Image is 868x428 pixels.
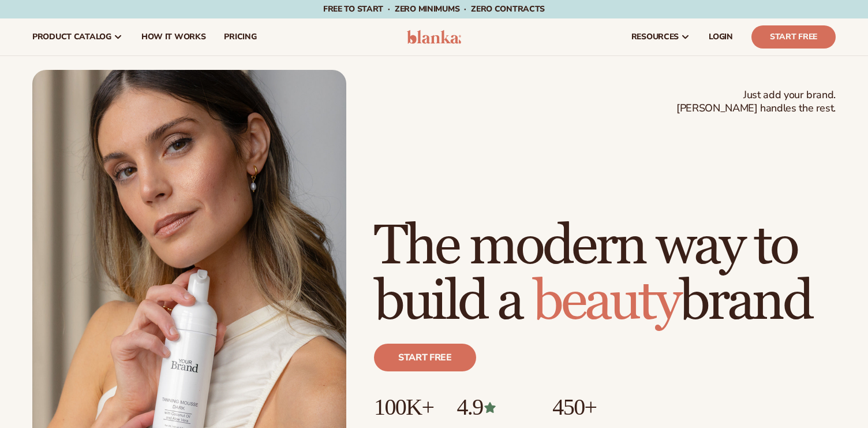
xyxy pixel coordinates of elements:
[224,32,256,42] span: pricing
[552,394,639,420] p: 450+
[32,32,111,42] span: product catalog
[141,32,206,42] span: How It Works
[23,18,132,55] a: product catalog
[374,394,433,420] p: 100K+
[407,30,462,44] img: logo
[709,32,733,42] span: LOGIN
[533,268,679,336] span: beauty
[323,3,545,14] span: Free to start · ZERO minimums · ZERO contracts
[374,344,476,371] a: Start free
[676,88,836,116] span: Just add your brand. [PERSON_NAME] handles the rest.
[215,18,265,55] a: pricing
[699,18,742,55] a: LOGIN
[631,32,679,42] span: resources
[132,18,215,55] a: How It Works
[374,219,836,330] h1: The modern way to build a brand
[457,394,529,420] p: 4.9
[622,18,699,55] a: resources
[751,25,836,49] a: Start Free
